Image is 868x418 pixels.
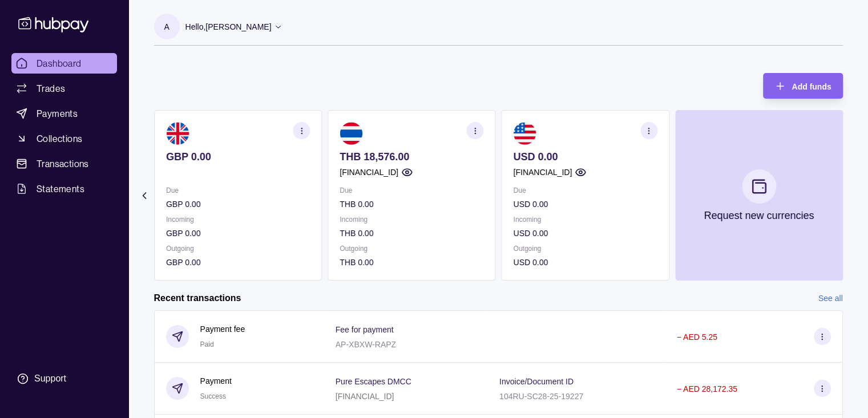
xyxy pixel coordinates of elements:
[763,73,842,99] button: Add funds
[340,242,483,255] p: Outgoing
[513,122,536,145] img: us
[37,82,65,95] span: Trades
[166,151,310,163] p: GBP 0.00
[166,198,310,210] p: GBP 0.00
[200,340,214,348] span: Paid
[675,110,842,281] button: Request new currencies
[37,182,84,196] span: Statements
[340,151,483,163] p: THB 18,576.00
[499,377,574,386] p: Invoice/Document ID
[164,21,169,33] p: A
[818,292,843,305] a: See all
[11,128,117,149] a: Collections
[513,151,657,163] p: USD 0.00
[11,103,117,124] a: Payments
[154,292,241,305] h2: Recent transactions
[166,227,310,240] p: GBP 0.00
[166,184,310,197] p: Due
[513,213,657,226] p: Incoming
[166,122,189,145] img: gb
[37,56,82,70] span: Dashboard
[37,107,78,120] span: Payments
[513,198,657,210] p: USD 0.00
[37,132,82,145] span: Collections
[200,323,245,335] p: Payment fee
[340,166,398,178] p: [FINANCIAL_ID]
[37,157,89,171] span: Transactions
[340,213,483,226] p: Incoming
[200,392,226,400] span: Success
[336,325,394,334] p: Fee for payment
[336,340,396,349] p: AP-XBXW-RAPZ
[340,256,483,269] p: THB 0.00
[513,227,657,240] p: USD 0.00
[166,256,310,269] p: GBP 0.00
[792,82,831,91] span: Add funds
[34,372,66,385] div: Support
[340,184,483,197] p: Due
[513,184,657,197] p: Due
[513,242,657,255] p: Outgoing
[11,153,117,174] a: Transactions
[336,377,411,386] p: Pure Escapes DMCC
[499,392,583,401] p: 104RU-SC28-25-19227
[677,332,717,342] p: − AED 5.25
[704,209,814,222] p: Request new currencies
[200,375,232,387] p: Payment
[185,21,272,33] p: Hello, [PERSON_NAME]
[340,227,483,240] p: THB 0.00
[11,53,117,74] a: Dashboard
[340,122,362,145] img: th
[166,242,310,255] p: Outgoing
[11,78,117,99] a: Trades
[166,213,310,226] p: Incoming
[11,178,117,199] a: Statements
[340,198,483,210] p: THB 0.00
[677,384,737,393] p: − AED 28,172.35
[513,166,572,178] p: [FINANCIAL_ID]
[11,367,117,391] a: Support
[336,392,394,401] p: [FINANCIAL_ID]
[513,256,657,269] p: USD 0.00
